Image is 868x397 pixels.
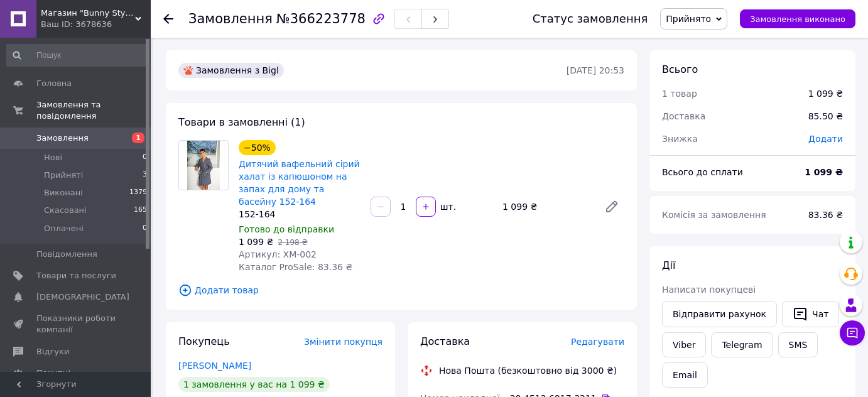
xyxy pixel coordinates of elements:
span: Комісія за замовлення [662,210,766,220]
span: Знижка [662,134,698,144]
span: Додати товар [178,283,624,297]
span: Змінити покупця [304,337,382,347]
a: Дитячий вафельний сірий халат із капюшоном на запах для дому та басейну 152-164 [239,159,360,207]
span: Виконані [44,187,83,198]
span: 3 [143,170,147,181]
span: Дії [662,259,675,271]
span: Написати покупцеві [662,285,756,295]
button: Чат з покупцем [840,320,865,345]
span: Додати [808,134,843,144]
span: 1 товар [662,89,697,99]
div: шт. [437,200,457,213]
div: Замовлення з Bigl [178,63,284,78]
span: Головна [36,78,72,89]
span: 1 099 ₴ [239,237,273,247]
span: Доставка [420,335,470,347]
span: Товари в замовленні (1) [178,116,305,128]
b: 1 099 ₴ [805,167,843,177]
span: Всього [662,63,698,75]
div: Ваш ID: 3678636 [41,19,151,30]
div: 85.50 ₴ [801,102,850,130]
span: Товари та послуги [36,270,116,281]
a: Редагувати [599,194,624,219]
span: Каталог ProSale: 83.36 ₴ [239,262,352,272]
span: 0 [143,223,147,234]
div: 1 099 ₴ [808,87,843,100]
span: Замовлення виконано [750,14,845,24]
span: Відгуки [36,346,69,357]
span: Прийняті [44,170,83,181]
a: Telegram [711,332,773,357]
div: 152-164 [239,208,361,220]
span: Готово до відправки [239,224,334,234]
span: Оплачені [44,223,84,234]
time: [DATE] 20:53 [567,65,624,75]
a: Viber [662,332,706,357]
div: Статус замовлення [533,13,648,25]
span: №366223778 [276,11,366,26]
span: Магазин "Bunny Style" [41,8,135,19]
div: −50% [239,140,276,155]
span: Всього до сплати [662,167,743,177]
button: SMS [778,332,818,357]
div: Повернутися назад [163,13,173,25]
span: Замовлення та повідомлення [36,99,151,122]
span: Прийнято [666,14,711,24]
div: Нова Пошта (безкоштовно від 3000 ₴) [436,364,620,377]
img: Дитячий вафельний сірий халат із капюшоном на запах для дому та басейну 152-164 [187,141,220,190]
span: Артикул: ХМ-002 [239,249,317,259]
span: Повідомлення [36,249,97,260]
span: 165 [134,205,147,216]
span: 1379 [129,187,147,198]
span: Скасовані [44,205,87,216]
span: 1 [132,133,144,143]
button: Чат [782,301,839,327]
span: 0 [143,152,147,163]
span: Нові [44,152,62,163]
span: Редагувати [571,337,624,347]
button: Відправити рахунок [662,301,777,327]
span: Замовлення [188,11,273,26]
div: 1 замовлення у вас на 1 099 ₴ [178,377,330,392]
span: Покупці [36,367,70,379]
span: [DEMOGRAPHIC_DATA] [36,291,129,303]
button: Замовлення виконано [740,9,855,28]
div: 1 099 ₴ [497,198,594,215]
span: 2 198 ₴ [278,238,307,247]
button: Email [662,362,708,388]
span: Покупець [178,335,230,347]
input: Пошук [6,44,148,67]
span: Показники роботи компанії [36,313,116,335]
a: [PERSON_NAME] [178,361,251,371]
span: Доставка [662,111,705,121]
span: Замовлення [36,133,89,144]
span: 83.36 ₴ [808,210,843,220]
